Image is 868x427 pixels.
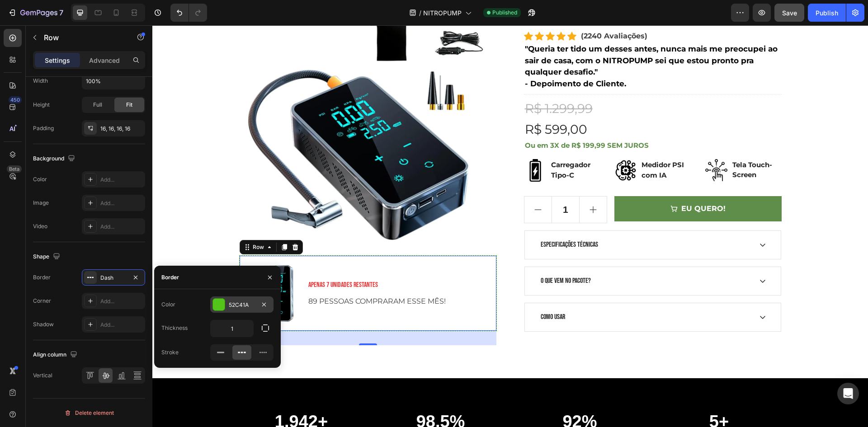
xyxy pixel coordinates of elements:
[100,274,127,282] div: Dash
[156,271,336,282] p: 89 PESSOAS COMPRARAM ESSE MÊS!
[100,297,143,305] div: Add...
[373,53,628,65] p: - Depoimento de Cliente.
[33,199,49,207] div: Image
[553,134,576,156] img: Alt Image
[529,178,573,189] div: EU QUERO!
[170,4,207,22] div: Undo/Redo
[100,321,143,329] div: Add...
[427,171,454,197] button: increment
[93,101,102,109] span: Full
[33,406,145,420] button: Delete element
[372,134,394,156] img: Alt Image
[33,101,50,109] div: Height
[156,254,336,265] p: APENAS 7 UNIDADES RESTANTES
[399,135,447,155] p: Carregador Tipo-C
[161,273,179,282] div: Border
[33,153,77,165] div: Background
[44,32,121,43] p: Row
[33,124,54,132] div: Padding
[82,73,145,89] input: Auto
[59,7,63,18] p: 7
[782,9,797,17] span: Save
[211,320,253,337] input: Auto
[229,301,255,309] div: 52C41A
[9,96,22,103] div: 450
[100,199,143,207] div: Add...
[226,385,351,408] h2: 98.5%
[505,385,629,408] h2: 5+
[372,73,629,94] div: R$ 1.299,99
[99,218,113,226] div: Row
[373,115,628,126] p: Ou em 3X de R$ 199,99 SEM JUROS
[126,101,132,109] span: Fit
[462,171,629,196] button: EU QUERO!
[423,8,462,18] span: NITROPUMP
[33,349,79,361] div: Align column
[100,176,143,184] div: Add...
[33,222,47,230] div: Video
[161,324,188,332] div: Thickness
[388,250,439,261] p: O que vem no pacote?
[492,9,517,17] span: Published
[372,17,629,65] div: Rich Text Editor. Editing area: main
[89,56,120,65] p: Advanced
[100,223,143,231] div: Add...
[429,5,495,16] p: (2240 Avaliações)
[580,135,628,155] p: Tela Touch-Screen
[372,171,399,197] button: decrement
[373,18,628,53] p: "Queria ter tido um desses antes, nunca mais me preocupei ao sair de casa, com o NITROPUMP sei qu...
[808,4,846,22] button: Publish
[87,385,212,408] h2: 1.942+
[33,175,47,183] div: Color
[152,25,868,427] iframe: Design area
[837,383,859,404] div: Open Intercom Messenger
[372,94,629,114] div: R$ 599,00
[7,165,22,173] div: Beta
[33,77,48,85] div: Width
[161,348,179,357] div: Stroke
[462,134,485,156] img: Alt Image
[816,8,838,18] div: Publish
[33,320,54,328] div: Shadow
[774,4,804,22] button: Save
[64,408,114,418] div: Delete element
[419,8,421,18] span: /
[161,300,175,309] div: Color
[33,297,51,305] div: Corner
[388,286,413,297] p: Como Usar
[489,135,538,155] p: Medidor PSI com IA
[100,125,143,133] div: 16, 16, 16, 16
[399,171,428,197] input: quantity
[4,4,67,22] button: 7
[365,385,490,408] h2: 92%
[33,371,52,380] div: Vertical
[388,214,446,225] p: ESPECIFICAÇÕES TÉCNICAS
[45,56,70,65] p: Settings
[33,251,62,263] div: Shape
[33,273,51,282] div: Border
